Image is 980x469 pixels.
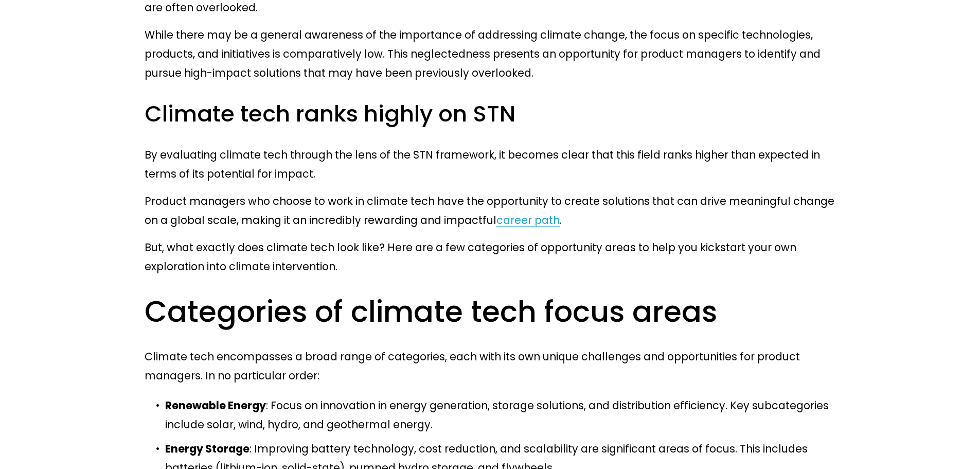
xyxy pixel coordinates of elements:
strong: Energy Storage [165,441,250,456]
a: career path [496,213,560,228]
strong: Renewable Energy [165,398,266,413]
p: But, what exactly does climate tech look like? Here are a few categories of opportunity areas to ... [145,238,835,276]
h2: Categories of climate tech focus areas [145,292,835,331]
h3: Climate tech ranks highly on STN [145,99,835,129]
p: While there may be a general awareness of the importance of addressing climate change, the focus ... [145,25,835,82]
p: : Focus on innovation in energy generation, storage solutions, and distribution efficiency. Key s... [165,396,835,434]
p: Product managers who choose to work in climate tech have the opportunity to create solutions that... [145,192,835,230]
p: Climate tech encompasses a broad range of categories, each with its own unique challenges and opp... [145,347,835,385]
p: By evaluating climate tech through the lens of the STN framework, it becomes clear that this fiel... [145,145,835,183]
